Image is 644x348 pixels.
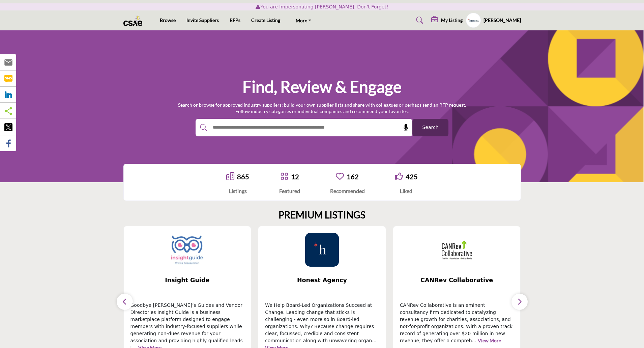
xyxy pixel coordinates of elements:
b: CANRev Collaborative [403,271,510,289]
a: 865 [237,172,249,181]
h5: My Listing [441,17,463,23]
span: CANRev Collaborative [403,276,510,285]
p: CANRev Collaborative is an eminent consultancy firm dedicated to catalyzing revenue growth for ch... [400,302,514,344]
p: Search or browse for approved industry suppliers; build your own supplier lists and share with co... [178,102,466,115]
a: 162 [347,172,359,181]
a: Honest Agency [258,271,386,289]
span: Insight Guide [134,276,241,285]
a: Insight Guide [124,271,251,289]
a: 12 [291,172,299,181]
div: Featured [279,187,300,195]
a: View More [478,338,501,343]
a: CANRev Collaborative [393,271,521,289]
a: RFPs [230,17,240,23]
a: 425 [406,172,418,181]
b: Honest Agency [268,271,376,289]
h2: PREMIUM LISTINGS [279,209,365,221]
div: My Listing [431,16,463,24]
span: Search [422,124,438,131]
img: Honest Agency [305,233,339,267]
span: ... [372,338,376,343]
h1: Find, Review & Engage [242,76,402,97]
img: Site Logo [123,15,146,26]
a: Go to Featured [280,172,288,181]
i: Go to Liked [395,172,403,180]
a: More [291,16,316,25]
div: Recommended [330,187,365,195]
div: Listings [226,187,249,195]
b: Insight Guide [134,271,241,289]
img: CANRev Collaborative [440,233,474,267]
a: Go to Recommended [336,172,344,181]
span: Honest Agency [268,276,376,285]
button: Show hide supplier dropdown [466,13,481,28]
div: Liked [395,187,418,195]
span: ... [472,338,476,343]
h5: [PERSON_NAME] [484,17,521,24]
a: Browse [160,17,176,23]
button: Search [412,119,448,136]
a: Search [410,15,428,26]
img: Insight Guide [170,233,204,267]
a: Create Listing [251,17,280,23]
a: Invite Suppliers [186,17,219,23]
